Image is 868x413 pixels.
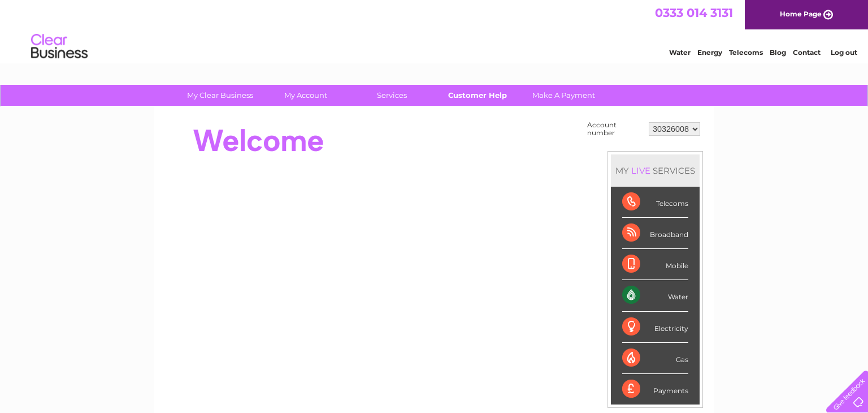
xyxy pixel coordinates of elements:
[655,6,733,20] a: 0333 014 3131
[259,85,353,106] a: My Account
[729,48,763,57] a: Telecoms
[622,343,688,374] div: Gas
[622,312,688,343] div: Electricity
[517,85,610,106] a: Make A Payment
[622,187,688,218] div: Telecoms
[793,48,821,57] a: Contact
[611,154,700,187] div: MY SERVICES
[669,48,691,57] a: Water
[173,85,267,106] a: My Clear Business
[431,85,524,106] a: Customer Help
[622,374,688,405] div: Payments
[770,48,786,57] a: Blog
[831,48,857,57] a: Log out
[31,29,88,64] img: logo.png
[622,249,688,280] div: Mobile
[584,118,646,140] td: Account number
[168,6,702,55] div: Clear Business is a trading name of Verastar Limited (registered in [GEOGRAPHIC_DATA] No. 3667643...
[622,218,688,249] div: Broadband
[629,165,653,176] div: LIVE
[622,280,688,311] div: Water
[345,85,439,106] a: Services
[697,48,722,57] a: Energy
